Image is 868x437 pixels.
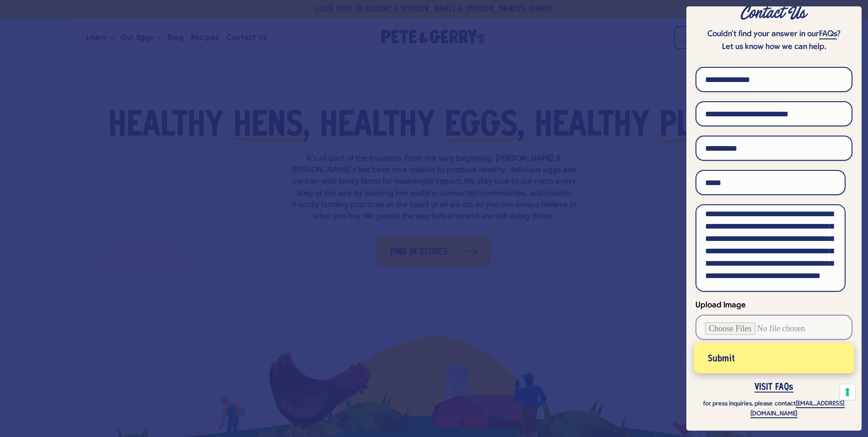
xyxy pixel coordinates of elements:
[750,400,844,418] a: [EMAIL_ADDRESS][DOMAIN_NAME]
[695,301,746,310] span: Upload Image
[695,399,852,419] p: for press inquiries, please contact
[819,30,837,39] a: FAQs
[840,384,855,400] button: Your consent preferences for tracking technologies
[695,41,852,54] p: Let us know how we can help.
[755,383,793,393] a: VISIT FAQs
[708,355,735,362] span: Submit
[695,28,852,41] p: Couldn’t find your answer in our ?
[695,5,852,22] div: Contact Us
[694,343,854,373] button: Submit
